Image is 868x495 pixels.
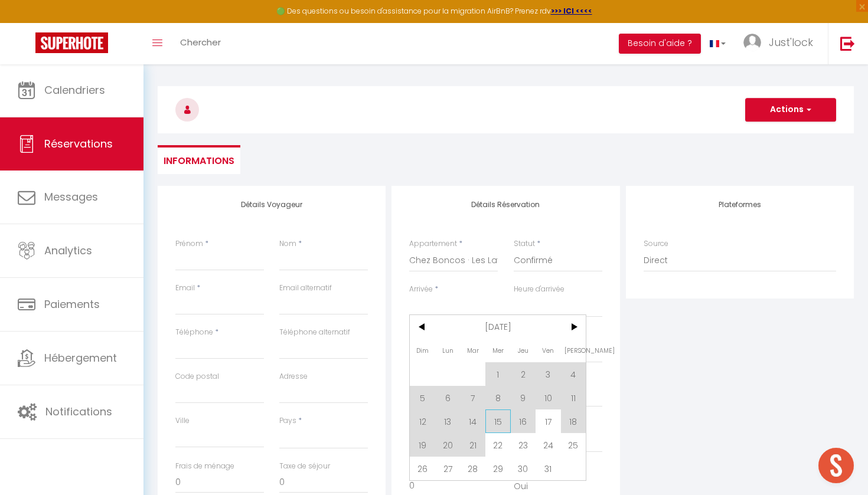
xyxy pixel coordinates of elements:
span: 2 [511,362,536,386]
a: Chercher [171,23,230,64]
a: ... Just'lock [735,23,828,64]
span: 12 [410,409,435,433]
span: 5 [410,386,435,409]
li: Informations [158,145,240,174]
span: 4 [561,362,586,386]
label: Code postal [175,371,219,382]
span: Chercher [180,36,221,48]
span: [DATE] [435,315,561,339]
span: 28 [460,457,485,480]
span: Just'lock [769,35,813,50]
span: 9 [511,386,536,409]
span: [PERSON_NAME] [561,339,586,362]
span: 23 [511,433,536,457]
span: 18 [561,409,586,433]
label: Email [175,283,195,294]
span: 27 [435,457,461,480]
label: Taxe de séjour [279,461,330,472]
label: Adresse [279,371,308,382]
h4: Détails Voyageur [175,201,368,209]
span: Calendriers [44,83,105,97]
button: Besoin d'aide ? [619,34,701,54]
span: 13 [435,409,461,433]
label: Statut [514,238,535,250]
label: Appartement [409,238,457,250]
label: Nom [279,238,296,250]
span: < [410,315,435,339]
span: 16 [511,409,536,433]
span: Réservations [44,136,113,151]
img: Super Booking [35,32,108,53]
span: Notifications [45,404,112,419]
h4: Plateformes [644,201,836,209]
span: 31 [536,457,561,480]
label: Arrivée [409,284,433,295]
span: 10 [536,386,561,409]
span: Mar [460,339,485,362]
span: Paiements [44,297,100,312]
span: 15 [485,409,511,433]
h4: Détails Réservation [409,201,602,209]
label: Frais de ménage [175,461,234,472]
span: Hébergement [44,350,117,365]
span: 14 [460,409,485,433]
span: 11 [561,386,586,409]
img: logout [840,36,855,51]
img: ... [743,34,761,51]
span: 26 [410,457,435,480]
label: Téléphone alternatif [279,327,350,338]
span: 22 [485,433,511,457]
span: 17 [536,409,561,433]
span: 30 [511,457,536,480]
span: 3 [536,362,561,386]
label: Heure d'arrivée [514,284,564,295]
span: 24 [536,433,561,457]
span: 1 [485,362,511,386]
span: 8 [485,386,511,409]
label: Source [644,238,668,250]
span: Lun [435,339,461,362]
span: 25 [561,433,586,457]
label: Email alternatif [279,283,332,294]
label: Prénom [175,238,203,250]
button: Actions [745,98,836,122]
span: 29 [485,457,511,480]
span: Ven [536,339,561,362]
span: 19 [410,433,435,457]
span: Analytics [44,243,92,258]
span: > [561,315,586,339]
span: 20 [435,433,461,457]
span: Messages [44,189,98,204]
span: 7 [460,386,485,409]
span: 6 [435,386,461,409]
label: Ville [175,415,190,427]
div: Ouvrir le chat [818,448,854,483]
a: >>> ICI <<<< [551,6,592,16]
span: Dim [410,339,435,362]
label: Téléphone [175,327,213,338]
span: 21 [460,433,485,457]
label: Pays [279,415,296,427]
span: Jeu [511,339,536,362]
span: Mer [485,339,511,362]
